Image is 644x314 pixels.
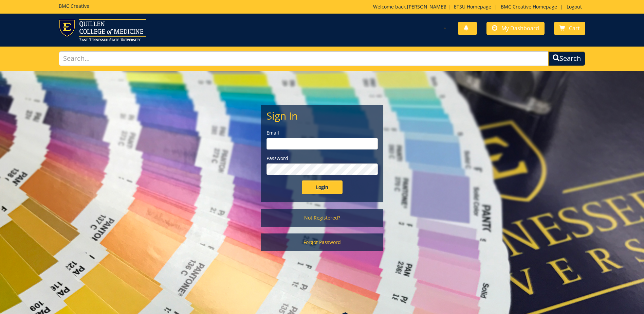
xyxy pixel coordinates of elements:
[266,110,378,121] h2: Sign In
[59,3,89,8] h5: BMC Creative
[450,3,495,10] a: ETSU Homepage
[373,3,585,10] p: Welcome back, ! | | |
[407,3,445,10] a: [PERSON_NAME]
[266,155,378,162] label: Password
[261,233,383,251] a: Forgot Password
[497,3,560,10] a: BMC Creative Homepage
[261,209,383,227] a: Not Registered?
[569,24,580,32] span: Cart
[563,3,585,10] a: Logout
[554,22,585,35] a: Cart
[302,180,343,194] input: Login
[266,129,378,136] label: Email
[501,24,539,32] span: My Dashboard
[59,19,146,41] img: ETSU logo
[59,51,549,66] input: Search...
[548,51,585,66] button: Search
[486,22,545,35] a: My Dashboard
